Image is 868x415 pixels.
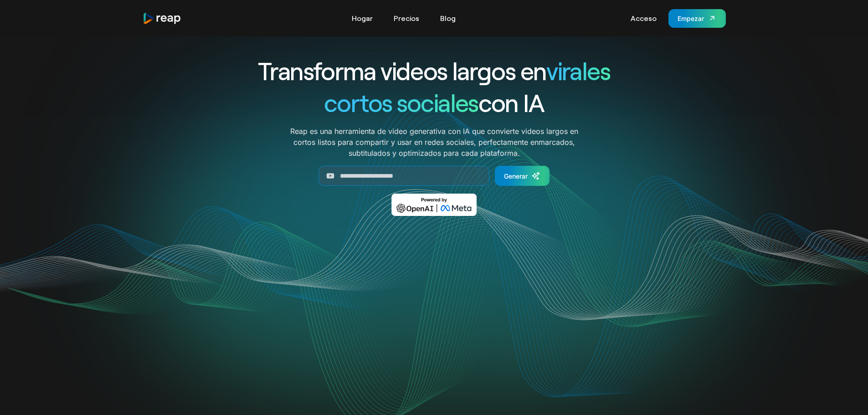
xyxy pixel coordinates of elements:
a: Acceso [626,11,661,26]
font: cortos sociales [324,87,478,117]
font: virales [546,56,610,85]
font: Generar [504,172,528,180]
font: Blog [440,14,456,22]
img: Desarrollado por OpenAI y Meta [391,194,477,216]
form: Generar formulario [245,166,624,186]
a: Empezar [668,9,726,28]
font: Transforma videos largos en [258,56,546,85]
font: con IA [478,87,544,117]
img: logotipo de cosechar [143,12,182,25]
font: Reap es una herramienta de video generativa con IA que convierte videos largos en cortos listos p... [290,127,578,158]
font: Precios [394,14,419,22]
a: Hogar [347,11,377,26]
font: Hogar [352,14,373,22]
font: Empezar [678,15,704,22]
a: Precios [389,11,424,26]
a: Blog [436,11,460,26]
a: Generar [495,166,550,186]
a: hogar [143,12,182,25]
font: Acceso [631,14,657,22]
